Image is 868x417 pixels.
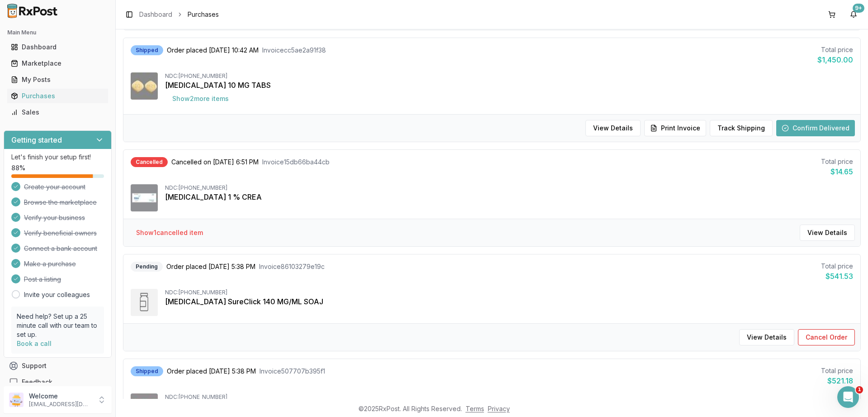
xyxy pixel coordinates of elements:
[821,166,853,177] div: $14.65
[24,213,85,222] span: Verify your business
[800,225,855,241] button: View Details
[131,72,158,100] img: Farxiga 10 MG TABS
[4,56,112,71] button: Marketplace
[131,262,163,272] div: Pending
[11,91,104,101] div: Purchases
[165,80,853,91] div: [MEDICAL_DATA] 10 MG TABS
[7,39,108,55] a: Dashboard
[165,72,853,80] div: NDC: [PHONE_NUMBER]
[24,275,61,284] span: Post a listing
[821,375,853,386] div: $521.18
[131,289,158,316] img: Repatha SureClick 140 MG/ML SOAJ
[710,120,773,136] button: Track Shipping
[9,393,24,407] img: User avatar
[4,89,112,103] button: Purchases
[7,55,108,72] a: Marketplace
[4,72,112,87] button: My Posts
[165,184,853,192] div: NDC: [PHONE_NUMBER]
[166,262,255,271] span: Order placed [DATE] 5:38 PM
[11,153,104,162] p: Let's finish your setup first!
[11,163,25,173] span: 88 %
[131,45,163,55] div: Shipped
[821,366,853,375] div: Total price
[644,120,706,136] button: Print Invoice
[24,259,76,268] span: Make a purchase
[165,289,853,296] div: NDC: [PHONE_NUMBER]
[817,54,853,65] div: $1,450.00
[739,329,794,345] button: View Details
[262,46,326,55] span: Invoice cc5ae2a91f38
[821,271,853,282] div: $541.53
[17,340,52,347] a: Book a call
[22,378,52,387] span: Feedback
[798,329,855,345] button: Cancel Order
[11,134,62,145] h3: Getting started
[259,367,325,376] span: Invoice 507707b395f1
[585,120,641,136] button: View Details
[167,367,256,376] span: Order placed [DATE] 5:38 PM
[24,182,85,192] span: Create your account
[4,105,112,120] button: Sales
[24,198,97,207] span: Browse the marketplace
[7,29,108,36] h2: Main Menu
[29,392,92,401] p: Welcome
[856,386,863,393] span: 1
[165,91,236,107] button: Show2more items
[139,10,172,19] a: Dashboard
[165,192,853,202] div: [MEDICAL_DATA] 1 % CREA
[837,386,859,408] iframe: Intercom live chat
[17,312,99,339] p: Need help? Set up a 25 minute call with our team to set up.
[7,88,108,104] a: Purchases
[129,225,210,241] button: Show1cancelled item
[7,72,108,88] a: My Posts
[165,296,853,307] div: [MEDICAL_DATA] SureClick 140 MG/ML SOAJ
[4,374,112,390] button: Feedback
[262,158,330,167] span: Invoice 15db66ba44cb
[853,4,864,13] div: 9+
[24,290,90,299] a: Invite your colleagues
[466,405,484,412] a: Terms
[259,262,325,271] span: Invoice 86103279e19c
[11,75,104,84] div: My Posts
[488,405,510,412] a: Privacy
[131,366,163,376] div: Shipped
[817,45,853,54] div: Total price
[4,4,61,18] img: RxPost Logo
[24,229,97,238] span: Verify beneficial owners
[171,158,259,167] span: Cancelled on [DATE] 6:51 PM
[131,157,168,167] div: Cancelled
[821,157,853,166] div: Total price
[29,401,92,408] p: [EMAIL_ADDRESS][DOMAIN_NAME]
[4,358,112,374] button: Support
[7,104,108,120] a: Sales
[24,244,97,253] span: Connect a bank account
[131,184,158,211] img: Winlevi 1 % CREA
[776,120,855,136] button: Confirm Delivered
[821,262,853,271] div: Total price
[846,7,861,22] button: 9+
[139,10,219,19] nav: breadcrumb
[167,46,259,55] span: Order placed [DATE] 10:42 AM
[165,393,853,401] div: NDC: [PHONE_NUMBER]
[11,43,104,52] div: Dashboard
[4,40,112,54] button: Dashboard
[11,108,104,117] div: Sales
[188,10,219,19] span: Purchases
[11,59,104,68] div: Marketplace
